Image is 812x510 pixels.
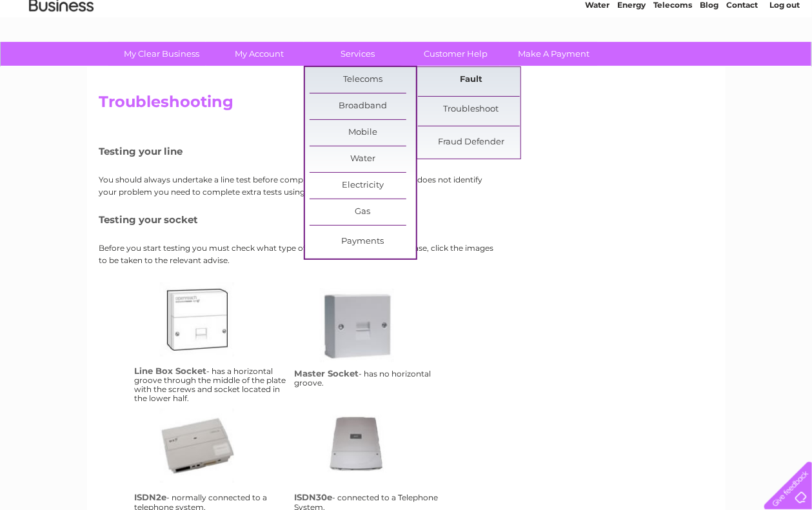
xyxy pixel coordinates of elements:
a: Blog [700,55,718,64]
a: lbs [160,282,263,386]
td: - has a horizontal groove through the middle of the plate with the screws and socket located in t... [132,279,292,406]
img: logo.png [28,34,94,73]
a: Customer Help [402,42,509,66]
a: My Clear Business [108,42,215,66]
h4: ISDN30e [295,492,333,502]
div: Clear Business is a trading name of Verastar Limited (registered in [GEOGRAPHIC_DATA] No. 3667643... [102,7,711,63]
a: ms [320,288,423,391]
p: Before you start testing you must check what type of phone socket you have. Please, click the ima... [99,242,499,266]
a: Troubleshoot [418,97,524,123]
a: Fault [418,67,524,93]
a: Telecoms [310,67,416,93]
a: Telecoms [653,55,692,64]
a: 0333 014 3131 [569,6,658,23]
a: My Account [206,42,313,66]
a: Fraud Defender [418,130,524,155]
h4: Line Box Socket [135,366,207,376]
h4: ISDN2e [135,492,167,502]
a: Payments [310,229,416,255]
a: Energy [617,55,646,64]
a: Log out [769,55,800,64]
a: Broadband [310,93,416,119]
a: Gas [310,199,416,225]
a: Make A Payment [500,42,607,66]
a: Mobile [310,120,416,146]
p: You should always undertake a line test before completing any further tests, if this does not ide... [99,173,499,198]
a: Electricity [310,173,416,199]
h5: Testing your line [99,146,499,157]
td: - has no horizontal groove. [292,279,451,406]
h5: Testing your socket [99,214,499,225]
a: Water [310,146,416,172]
a: Services [304,42,411,66]
a: Water [585,55,609,64]
h2: Troubleshooting [99,93,713,117]
h4: Master Socket [295,368,359,378]
a: Contact [726,55,758,64]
